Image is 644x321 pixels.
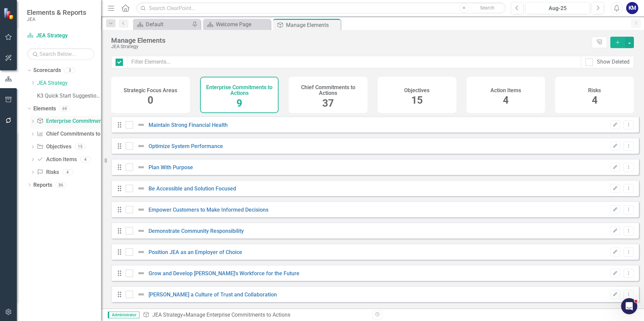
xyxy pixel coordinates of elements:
a: JEA Strategy [37,79,101,87]
a: Default [135,20,190,29]
button: KM [626,2,638,14]
input: Search ClearPoint... [136,2,506,14]
h4: Objectives [404,87,429,94]
a: Be Accessible and Solution Focused [149,185,236,192]
span: 9 [236,97,242,109]
a: Action Items [37,156,76,164]
a: Enterprise Commitments to Actions [37,117,132,125]
div: » Manage Enterprise Commitments to Actions [143,311,367,319]
div: Welcome Page [216,20,269,29]
img: Not Defined [137,269,145,277]
a: Reports [33,181,52,189]
input: Filter Elements... [127,56,581,68]
small: JEA [27,16,86,22]
span: Search [480,5,494,10]
div: Show Deleted [597,58,630,66]
img: Not Defined [137,206,145,214]
div: 3 [64,68,75,73]
span: 4 [592,94,598,106]
a: Plan With Purpose [149,164,193,171]
a: Maintain Strong Financial Health [149,122,228,128]
div: Default [146,20,190,29]
a: K3 Quick Start Suggestions [37,92,101,100]
span: 37 [322,97,334,109]
a: Welcome Page [205,20,269,29]
a: JEA Strategy [27,32,94,40]
span: 15 [411,94,423,106]
h4: Strategic Focus Areas [124,87,177,94]
div: 4 [62,169,73,175]
img: Not Defined [137,163,145,171]
a: Chief Commitments to Actions [37,130,120,138]
a: [PERSON_NAME] a Culture of Trust and Collaboration [149,291,277,298]
img: Not Defined [137,290,145,298]
span: 4 [503,94,509,106]
img: Not Defined [137,248,145,256]
input: Search Below... [27,48,94,60]
span: 0 [148,94,153,106]
div: Manage Elements [111,37,588,44]
div: 86 [56,182,66,188]
a: Optimize System Performance [149,143,223,149]
span: Administrator [108,312,139,318]
a: Position JEA as an Employer of Choice [149,249,242,255]
a: JEA Strategy [152,312,183,318]
a: Objectives [37,143,71,151]
div: Manage Elements [286,21,339,29]
h4: Enterprise Commitments to Actions [204,84,275,96]
a: Elements [33,105,56,113]
div: JEA Strategy [111,44,588,49]
a: Demonstrate Community Responsibility [149,228,244,234]
h4: Chief Commitments to Actions [293,84,363,96]
button: Aug-25 [525,2,590,14]
div: 69 [59,106,70,111]
a: Risks [37,169,59,176]
h4: Action Items [490,87,521,94]
div: 4 [80,157,91,163]
a: Empower Customers to Make Informed Decisions [149,207,268,213]
div: 15 [75,144,86,150]
img: ClearPoint Strategy [3,8,15,20]
a: Scorecards [33,67,61,74]
img: Not Defined [137,142,145,150]
a: Grow and Develop [PERSON_NAME]'s Workforce for the Future [149,270,299,277]
img: Not Defined [137,227,145,235]
img: Not Defined [137,184,145,192]
h4: Risks [588,87,601,94]
div: Aug-25 [528,4,587,12]
span: Elements & Reports [27,8,86,16]
iframe: Intercom live chat [621,298,637,314]
button: Search [471,3,504,13]
img: Not Defined [137,121,145,129]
